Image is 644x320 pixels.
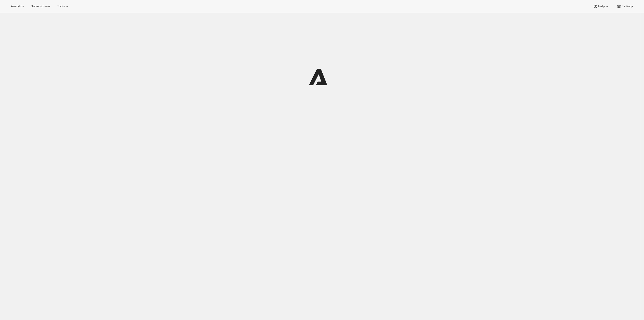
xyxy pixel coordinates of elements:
span: Analytics [11,4,24,8]
button: Settings [614,3,636,10]
button: Help [590,3,612,10]
span: Tools [57,4,65,8]
button: Analytics [8,3,27,10]
span: Subscriptions [31,4,50,8]
span: Help [598,4,605,8]
span: Settings [621,4,633,8]
button: Tools [54,3,73,10]
button: Subscriptions [28,3,53,10]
